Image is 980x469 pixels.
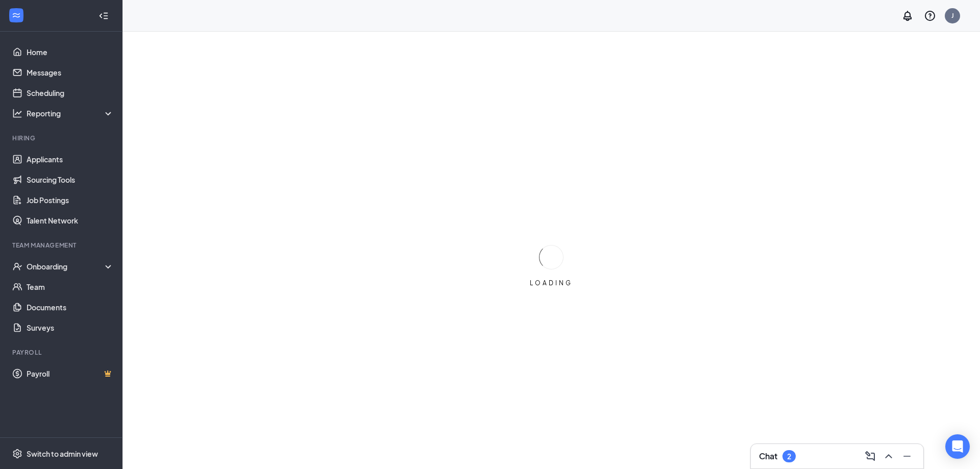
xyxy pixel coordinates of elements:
div: 2 [787,452,791,461]
a: Team [27,277,114,297]
div: Switch to admin view [27,449,98,459]
svg: ComposeMessage [864,450,876,462]
a: Messages [27,62,114,83]
a: PayrollCrown [27,363,114,384]
svg: WorkstreamLogo [11,10,21,20]
button: ComposeMessage [862,448,878,464]
a: Applicants [27,149,114,169]
a: Sourcing Tools [27,169,114,190]
a: Talent Network [27,210,114,231]
a: Job Postings [27,190,114,210]
svg: Collapse [99,11,109,21]
a: Documents [27,297,114,317]
svg: ChevronUp [883,450,895,462]
svg: QuestionInfo [924,10,936,22]
svg: UserCheck [12,261,22,271]
div: Open Intercom Messenger [945,434,970,459]
div: Reporting [27,108,114,118]
a: Surveys [27,317,114,338]
svg: Analysis [12,108,22,118]
button: Minimize [899,448,915,464]
svg: Minimize [901,450,913,462]
div: J [951,11,954,20]
div: LOADING [526,279,577,287]
a: Home [27,42,114,62]
h3: Chat [759,451,777,462]
svg: Settings [12,449,22,459]
a: Scheduling [27,83,114,103]
div: Team Management [12,241,112,250]
button: ChevronUp [880,448,897,464]
div: Hiring [12,134,112,142]
div: Onboarding [27,261,105,271]
svg: Notifications [901,10,914,22]
div: Payroll [12,348,112,357]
